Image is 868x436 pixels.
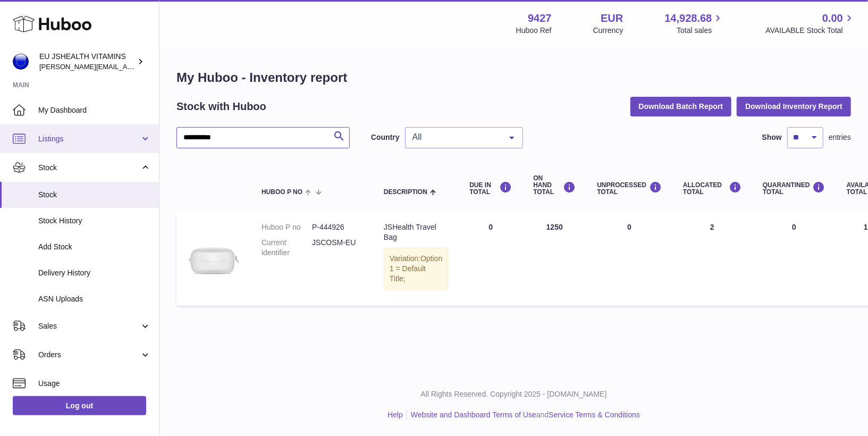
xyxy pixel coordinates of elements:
[13,396,146,415] a: Log out
[763,181,825,196] div: QUARANTINED Total
[38,216,151,226] span: Stock History
[664,11,712,26] span: 14,928.68
[390,254,442,283] span: Option 1 = Default Title;
[38,350,140,360] span: Orders
[597,181,662,196] div: UNPROCESSED Total
[410,132,501,142] span: All
[683,181,741,196] div: ALLOCATED Total
[469,181,512,196] div: DUE IN TOTAL
[176,69,851,86] h1: My Huboo - Inventory report
[737,97,851,116] button: Download Inventory Report
[38,268,151,278] span: Delivery History
[765,26,855,36] span: AVAILABLE Stock Total
[459,212,523,305] td: 0
[38,134,140,144] span: Listings
[523,212,586,305] td: 1250
[762,132,782,142] label: Show
[822,11,843,26] span: 0.00
[262,238,312,258] dt: Current identifier
[384,222,448,242] div: JSHealth Travel Bag
[792,223,796,231] span: 0
[677,26,724,36] span: Total sales
[262,222,312,232] dt: Huboo P no
[371,132,400,142] label: Country
[187,222,240,278] img: product image
[601,11,623,26] strong: EUR
[549,410,640,419] a: Service Terms & Conditions
[407,410,640,420] li: and
[38,105,151,115] span: My Dashboard
[38,163,140,173] span: Stock
[38,242,151,252] span: Add Stock
[168,389,859,399] p: All Rights Reserved. Copyright 2025 - [DOMAIN_NAME]
[312,222,363,232] dd: P-444926
[516,26,552,36] div: Huboo Ref
[672,212,752,305] td: 2
[630,97,732,116] button: Download Batch Report
[384,248,448,290] div: Variation:
[528,11,552,26] strong: 9427
[13,54,29,70] img: laura@jessicasepel.com
[533,175,576,196] div: ON HAND Total
[38,379,151,389] span: Usage
[593,26,623,36] div: Currency
[38,190,151,200] span: Stock
[387,410,403,419] a: Help
[829,132,851,142] span: entries
[411,410,536,419] a: Website and Dashboard Terms of Use
[39,62,213,71] span: [PERSON_NAME][EMAIL_ADDRESS][DOMAIN_NAME]
[664,11,724,36] a: 14,928.68 Total sales
[176,99,266,114] h2: Stock with Huboo
[384,189,427,196] span: Description
[38,321,140,331] span: Sales
[262,189,302,196] span: Huboo P no
[39,52,135,72] div: EU JSHEALTH VITAMINS
[765,11,855,36] a: 0.00 AVAILABLE Stock Total
[38,294,151,304] span: ASN Uploads
[586,212,672,305] td: 0
[312,238,363,258] dd: JSCOSM-EU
